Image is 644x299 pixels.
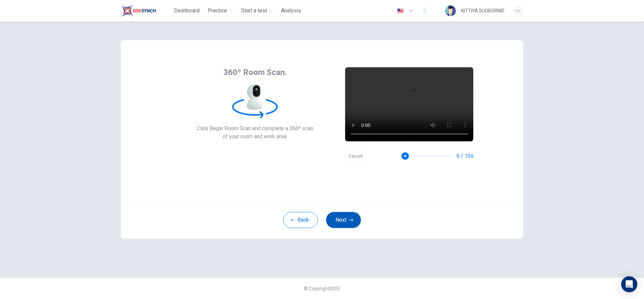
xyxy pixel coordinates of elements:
[445,5,456,16] img: Profile picture
[174,7,200,15] span: Dashboard
[241,7,267,15] span: Start a test
[171,5,202,17] button: Dashboard
[238,5,276,17] button: Start a test
[326,212,361,228] button: Next
[205,5,236,17] button: Practice
[281,7,301,15] span: Analysis
[121,4,171,17] a: Train Test logo
[197,125,313,133] span: Click Begin Room Scan and complete a 360º scan
[457,152,474,160] span: 0 / 10s
[283,212,318,228] button: Back
[208,7,227,15] span: Practice
[461,7,504,15] div: KITTIYA SUDBORNID
[304,286,340,291] span: © Copyright 2025
[396,8,405,13] img: en
[223,67,287,78] span: 360º Room Scan.
[621,276,637,292] div: Open Intercom Messenger
[278,5,304,17] button: Analysis
[345,150,366,163] button: Cancel
[121,4,156,17] img: Train Test logo
[197,133,313,141] span: of your room and work area.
